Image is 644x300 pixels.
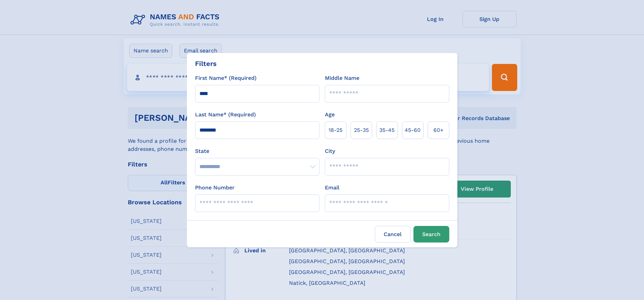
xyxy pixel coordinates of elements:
label: Age [325,111,335,119]
span: 60+ [433,126,444,134]
label: City [325,147,335,155]
label: Middle Name [325,74,359,82]
button: Search [413,226,449,243]
span: 25‑35 [354,126,369,134]
label: Email [325,184,339,192]
label: First Name* (Required) [195,74,257,82]
label: Phone Number [195,184,235,192]
label: Last Name* (Required) [195,111,256,119]
div: Filters [195,59,217,69]
span: 18‑25 [329,126,342,134]
span: 45‑60 [405,126,421,134]
label: Cancel [375,226,411,243]
span: 35‑45 [379,126,395,134]
label: State [195,147,319,155]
